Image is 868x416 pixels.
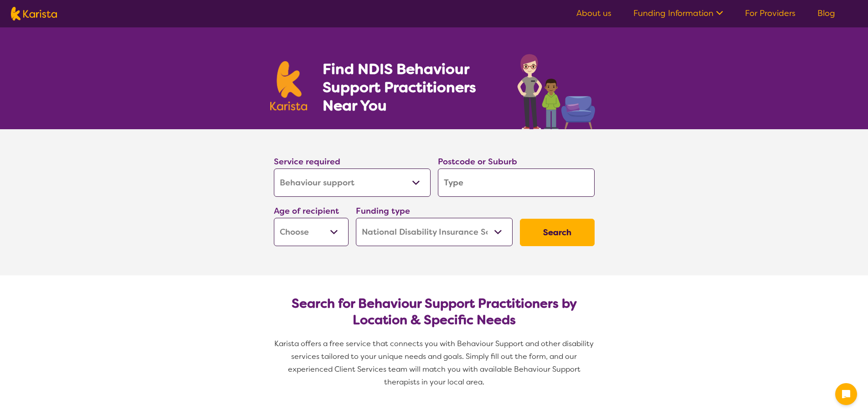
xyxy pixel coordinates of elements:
[356,205,410,216] label: Funding type
[274,156,340,167] label: Service required
[576,8,611,19] a: About us
[745,8,796,19] a: For Providers
[438,156,517,167] label: Postcode or Suburb
[270,61,308,111] img: Karista logo
[438,169,595,197] input: Type
[11,7,57,21] img: Karista logo
[515,49,598,129] img: behaviour-support
[274,205,339,216] label: Age of recipient
[323,60,499,115] h1: Find NDIS Behaviour Support Practitioners Near You
[633,8,723,19] a: Funding Information
[520,219,595,246] button: Search
[281,295,587,328] h2: Search for Behaviour Support Practitioners by Location & Specific Needs
[817,8,835,19] a: Blog
[270,337,598,389] p: Karista offers a free service that connects you with Behaviour Support and other disability servi...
